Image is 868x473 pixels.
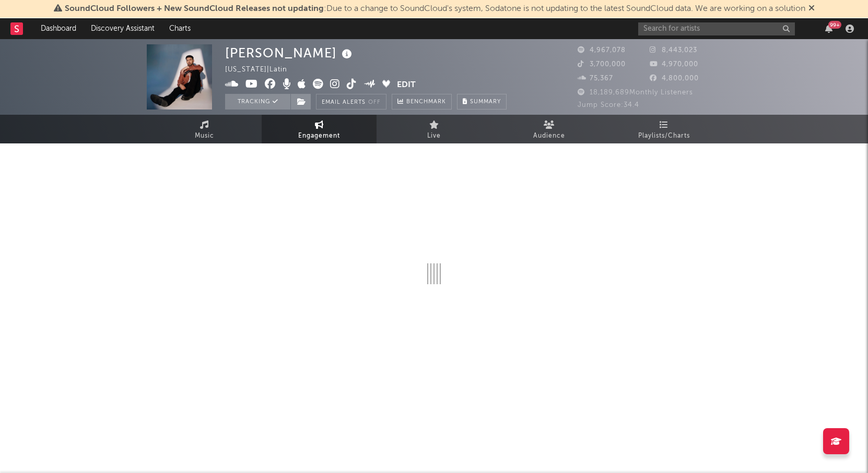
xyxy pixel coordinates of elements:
span: 4,800,000 [650,75,699,82]
div: 99 + [828,21,841,29]
span: Benchmark [406,96,446,108]
span: Jump Score: 34.4 [578,102,639,108]
a: Music [147,115,262,143]
span: Live [427,130,441,142]
button: Summary [457,94,507,110]
a: Engagement [262,115,377,143]
a: Playlists/Charts [606,115,721,143]
button: Tracking [225,94,290,110]
span: 75,367 [578,75,613,82]
span: SoundCloud Followers + New SoundCloud Releases not updating [65,5,324,13]
button: Edit [397,79,416,92]
a: Benchmark [392,94,452,110]
a: Live [377,115,491,143]
span: Summary [470,99,501,105]
span: 4,967,078 [578,47,626,54]
input: Search for artists [638,22,795,35]
div: [PERSON_NAME] [225,44,355,62]
span: : Due to a change to SoundCloud's system, Sodatone is not updating to the latest SoundCloud data.... [65,5,805,13]
span: Audience [533,130,565,142]
a: Dashboard [33,18,84,39]
button: 99+ [825,25,832,33]
span: Engagement [298,130,340,142]
a: Audience [491,115,606,143]
span: 18,189,689 Monthly Listeners [578,89,693,96]
div: [US_STATE] | Latin [225,64,299,76]
a: Charts [162,18,198,39]
span: Playlists/Charts [638,130,690,142]
span: 4,970,000 [650,61,698,68]
span: 3,700,000 [578,61,626,68]
a: Discovery Assistant [84,18,162,39]
button: Email AlertsOff [316,94,386,110]
span: 8,443,023 [650,47,697,54]
span: Music [195,130,214,142]
span: Dismiss [808,5,815,13]
em: Off [368,100,381,105]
